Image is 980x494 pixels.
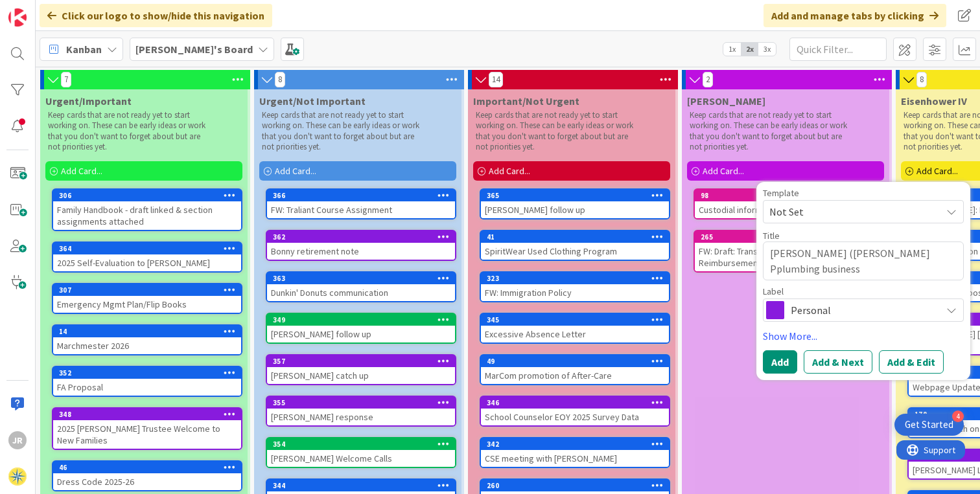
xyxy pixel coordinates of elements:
[53,367,241,396] div: 352FA Proposal
[267,284,455,301] div: Dunkin' Donuts communication
[480,396,670,427] a: 346School Counselor EOY 2025 Survey Data
[481,231,669,260] div: 41SpiritWear Used Clothing Program
[52,460,242,491] a: 46Dress Code 2025-26
[59,286,241,295] div: 307
[487,398,669,407] div: 346
[481,231,669,243] div: 41
[480,271,670,302] a: 323FW: Immigration Policy
[481,367,669,384] div: MarCom promotion of After-Care
[481,243,669,260] div: SpiritWear Used Clothing Program
[267,409,455,425] div: [PERSON_NAME] response
[267,273,455,301] div: 363Dunkin' Donuts communication
[275,72,285,87] span: 8
[59,327,241,336] div: 14
[52,241,242,273] a: 3642025 Self-Evaluation to [PERSON_NAME]
[879,350,944,374] button: Add & Edit
[53,296,241,313] div: Emergency Mgmt Plan/Flip Books
[267,480,455,491] div: 344
[487,274,669,283] div: 323
[267,273,455,284] div: 363
[53,284,241,296] div: 307
[53,409,241,449] div: 3482025 [PERSON_NAME] Trustee Welcome to New Families
[758,43,776,56] span: 3x
[267,243,455,260] div: Bonny retirement note
[481,480,669,491] div: 260
[267,314,455,326] div: 349
[789,38,887,61] input: Quick Filter...
[481,326,669,342] div: Excessive Absence Letter
[916,72,927,87] span: 8
[267,438,455,467] div: 354[PERSON_NAME] Welcome Calls
[703,72,713,87] span: 2
[489,72,503,87] span: 14
[487,357,669,366] div: 49
[481,438,669,450] div: 342
[273,481,455,490] div: 344
[53,284,241,313] div: 307Emergency Mgmt Plan/Flip Books
[27,2,59,17] span: Support
[481,190,669,201] div: 365
[473,95,579,107] span: Important/Not Urgent
[695,190,883,218] div: 98Custodial information form for student's team
[695,231,883,243] div: 265
[723,43,741,56] span: 1x
[53,337,241,354] div: Marchmester 2026
[695,201,883,218] div: Custodial information form for student's team
[481,355,669,384] div: 49MarCom promotion of After-Care
[59,463,241,472] div: 46
[487,481,669,490] div: 260
[273,274,455,283] div: 363
[59,410,241,419] div: 348
[53,420,241,449] div: 2025 [PERSON_NAME] Trustee Welcome to New Families
[481,314,669,342] div: 345Excessive Absence Letter
[694,230,884,273] a: 265FW: Draft: Transportation and Cell Phone Reimbursement
[267,450,455,467] div: [PERSON_NAME] Welcome Calls
[53,190,241,201] div: 306
[489,165,530,177] span: Add Card...
[59,191,241,200] div: 306
[267,231,455,260] div: 362Bonny retirement note
[267,367,455,384] div: [PERSON_NAME] catch up
[487,232,669,241] div: 41
[481,409,669,425] div: School Counselor EOY 2025 Survey Data
[703,165,744,177] span: Add Card...
[695,231,883,271] div: 265FW: Draft: Transportation and Cell Phone Reimbursement
[53,409,241,420] div: 348
[135,43,253,56] b: [PERSON_NAME]'s Board
[40,4,272,27] div: Click our logo to show/hide this navigation
[266,437,456,468] a: 354[PERSON_NAME] Welcome Calls
[763,350,797,374] button: Add
[53,367,241,379] div: 352
[266,271,456,302] a: 363Dunkin' Donuts communication
[905,418,953,431] div: Get Started
[52,324,242,355] a: 14Marchmester 2026
[763,188,799,197] span: Template
[481,190,669,218] div: 365[PERSON_NAME] follow up
[48,110,209,152] p: Keep cards that are not ready yet to start working on. These can be early ideas or work that you ...
[481,450,669,467] div: CSE meeting with [PERSON_NAME]
[267,231,455,243] div: 362
[763,287,784,296] span: Label
[487,191,669,200] div: 365
[259,95,366,107] span: Urgent/Not Important
[273,232,455,241] div: 362
[53,462,241,473] div: 46
[275,165,316,177] span: Add Card...
[267,201,455,218] div: FW: Traliant Course Assignment
[481,397,669,409] div: 346
[53,190,241,230] div: 306Family Handbook - draft linked & section assignments attached
[267,397,455,409] div: 355
[59,368,241,377] div: 352
[52,407,242,450] a: 3482025 [PERSON_NAME] Trustee Welcome to New Families
[267,397,455,425] div: 355[PERSON_NAME] response
[701,191,883,200] div: 98
[53,326,241,354] div: 14Marchmester 2026
[480,188,670,219] a: 365[PERSON_NAME] follow up
[53,326,241,337] div: 14
[741,43,758,56] span: 2x
[267,355,455,384] div: 357[PERSON_NAME] catch up
[791,301,935,319] span: Personal
[763,241,964,280] textarea: [PERSON_NAME] ([PERSON_NAME] Pplumbing business
[481,201,669,218] div: [PERSON_NAME] follow up
[266,354,456,385] a: 357[PERSON_NAME] catch up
